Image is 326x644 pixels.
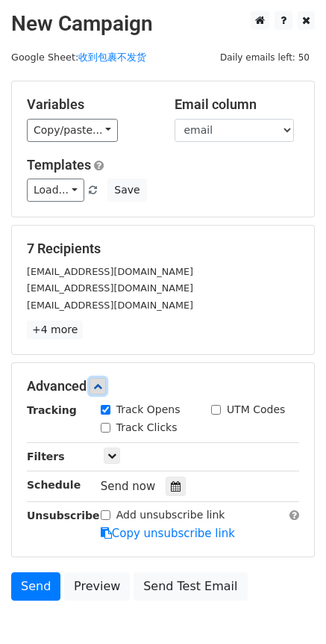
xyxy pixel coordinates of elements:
small: [EMAIL_ADDRESS][DOMAIN_NAME] [27,282,193,294]
button: Save [107,179,146,202]
h5: 7 Recipients [27,241,299,257]
h5: Email column [175,96,300,113]
a: Load... [27,179,84,202]
h2: New Campaign [11,11,315,37]
strong: Unsubscribe [27,510,100,521]
a: Copy/paste... [27,119,118,142]
strong: Tracking [27,404,77,416]
a: Send [11,572,60,601]
h5: Advanced [27,378,299,394]
a: Daily emails left: 50 [215,52,315,63]
iframe: Chat Widget [251,572,326,644]
a: 收到包裹不发货 [78,52,146,63]
strong: Schedule [27,479,81,491]
label: Track Opens [116,402,181,418]
strong: Filters [27,451,65,462]
label: Track Clicks [116,420,178,436]
h5: Variables [27,96,152,113]
a: Preview [64,572,130,601]
small: [EMAIL_ADDRESS][DOMAIN_NAME] [27,300,193,311]
div: 聊天小组件 [251,572,326,644]
a: Copy unsubscribe link [101,527,235,540]
label: Add unsubscribe link [116,507,225,523]
a: Send Test Email [134,572,247,601]
label: UTM Codes [227,402,285,418]
span: Send now [101,480,156,493]
span: Daily emails left: 50 [215,49,315,66]
small: [EMAIL_ADDRESS][DOMAIN_NAME] [27,266,193,277]
small: Google Sheet: [11,52,146,63]
a: +4 more [27,321,83,339]
a: Templates [27,157,91,173]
